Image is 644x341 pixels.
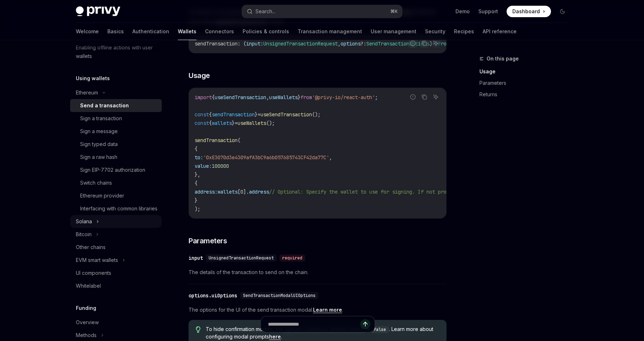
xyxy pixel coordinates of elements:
[313,307,342,313] a: Learn more
[80,114,122,123] div: Sign a transaction
[195,189,218,195] span: address:
[70,138,162,151] a: Sign typed data
[279,254,305,262] div: required
[70,151,162,164] a: Sign a raw hash
[361,40,366,47] span: ?:
[189,236,227,246] span: Parameters
[70,41,162,63] a: Enabling offline actions with user wallets
[80,166,145,174] div: Sign EIP-7702 authorization
[507,6,551,17] a: Dashboard
[70,241,162,254] a: Other chains
[76,43,157,60] div: Enabling offline actions with user wallets
[76,282,101,290] div: Whitelabel
[195,206,200,212] span: );
[80,204,157,213] div: Interfacing with common libraries
[132,23,169,40] a: Authentication
[80,179,112,187] div: Switch chains
[76,331,97,340] div: Methods
[487,54,519,63] span: On this page
[76,269,111,277] div: UI components
[263,40,338,47] span: UnsignedTransactionRequest
[70,279,162,292] a: Whitelabel
[212,120,232,126] span: wallets
[341,40,361,47] span: options
[478,8,498,15] a: Support
[479,66,574,77] a: Usage
[70,99,162,112] a: Send a transaction
[80,140,118,148] div: Sign typed data
[260,40,263,47] span: :
[76,23,99,40] a: Welcome
[238,137,240,143] span: (
[218,189,238,195] span: wallets
[479,89,574,100] a: Returns
[266,120,275,126] span: ();
[76,74,110,83] h5: Using wallets
[408,92,418,102] button: Report incorrect code
[371,23,416,40] a: User management
[238,120,266,126] span: useWallets
[243,23,289,40] a: Policies & controls
[70,267,162,279] a: UI components
[195,146,197,152] span: {
[76,243,106,252] div: Other chains
[366,40,429,47] span: SendTransactionOptions
[70,176,162,189] a: Switch chains
[243,189,249,195] span: ].
[431,92,440,102] button: Ask AI
[189,254,203,262] div: input
[195,120,209,126] span: const
[238,40,246,47] span: : (
[557,6,568,17] button: Toggle dark mode
[205,23,234,40] a: Connectors
[209,111,212,118] span: {
[235,120,238,126] span: =
[203,154,329,161] span: '0xE3070d3e4309afA3bC9a6b057685743CF42da77C'
[76,256,118,264] div: EVM smart wallets
[360,319,370,329] button: Send message
[76,217,92,226] div: Solana
[238,189,240,195] span: [
[429,40,432,47] span: )
[195,171,200,178] span: },
[209,120,212,126] span: {
[269,94,298,101] span: useWallets
[189,292,237,299] div: options.uiOptions
[269,189,552,195] span: // Optional: Specify the wallet to use for signing. If not provided, the first wallet will be used.
[240,189,243,195] span: 0
[215,94,266,101] span: useSendTransaction
[178,23,196,40] a: Wallets
[70,189,162,202] a: Ethereum provider
[298,23,362,40] a: Transaction management
[195,197,197,204] span: }
[312,94,375,101] span: '@privy-io/react-auth'
[195,154,203,161] span: to:
[454,23,474,40] a: Recipes
[80,191,124,200] div: Ethereum provider
[246,40,260,47] span: input
[232,120,235,126] span: }
[76,230,92,239] div: Bitcoin
[255,111,258,118] span: }
[249,189,269,195] span: address
[80,101,129,110] div: Send a transaction
[260,111,312,118] span: useSendTransaction
[266,94,269,101] span: ,
[338,40,341,47] span: ,
[242,5,402,18] button: Search...⌘K
[107,23,124,40] a: Basics
[212,111,255,118] span: sendTransaction
[189,70,210,81] span: Usage
[70,202,162,215] a: Interfacing with common libraries
[189,268,447,277] span: The details of the transaction to send on the chain.
[70,164,162,176] a: Sign EIP-7702 authorization
[455,8,470,15] a: Demo
[70,125,162,138] a: Sign a message
[189,306,447,314] span: The options for the UI of the send transaction modal. .
[258,111,260,118] span: =
[425,23,445,40] a: Security
[512,8,540,15] span: Dashboard
[195,94,212,101] span: import
[255,7,275,16] div: Search...
[76,6,120,16] img: dark logo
